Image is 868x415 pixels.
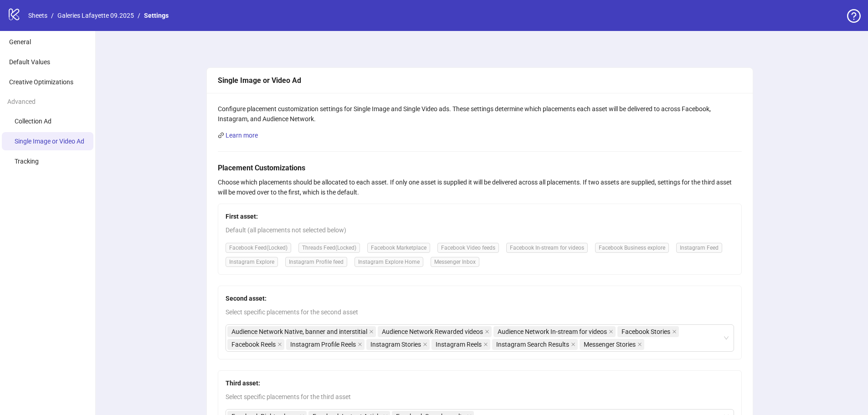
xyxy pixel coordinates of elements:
[676,243,722,253] span: Instagram Feed
[847,9,861,23] span: question-circle
[496,339,569,349] span: Instagram Search Results
[571,342,575,347] span: close
[617,326,679,337] span: Facebook Stories
[595,243,669,253] span: Facebook Business explore
[485,329,489,334] span: close
[483,342,488,347] span: close
[493,326,616,337] span: Audience Network In-stream for videos
[226,392,734,402] span: Select specific placements for the third asset
[298,243,360,253] span: Threads Feed (Locked)
[437,243,499,253] span: Facebook Video feeds
[354,257,423,267] span: Instagram Explore Home
[227,326,376,337] span: Audience Network Native, banner and interstitial
[231,327,367,337] span: Audience Network Native, banner and interstitial
[218,163,742,174] h5: Placement Customizations
[580,339,644,350] span: Messenger Stories
[15,118,51,125] span: Collection Ad
[226,243,291,253] span: Facebook Feed (Locked)
[227,339,284,350] span: Facebook Reels
[226,213,258,220] strong: First asset:
[498,327,607,337] span: Audience Network In-stream for videos
[423,342,427,347] span: close
[51,10,54,20] li: /
[226,132,258,139] a: Learn more
[226,307,734,317] span: Select specific placements for the second asset
[285,257,347,267] span: Instagram Profile feed
[15,138,84,145] span: Single Image or Video Ad
[218,104,742,124] div: Configure placement customization settings for Single Image and Single Video ads. These settings ...
[56,10,136,20] a: Galeries Lafayette 09.2025
[138,10,140,20] li: /
[226,257,278,267] span: Instagram Explore
[142,10,170,20] a: Settings
[9,78,73,86] span: Creative Optimizations
[672,329,677,334] span: close
[286,339,365,350] span: Instagram Profile Reels
[431,257,479,267] span: Messenger Inbox
[15,158,39,165] span: Tracking
[218,177,742,197] div: Choose which placements should be allocated to each asset. If only one asset is supplied it will ...
[367,243,430,253] span: Facebook Marketplace
[366,339,430,350] span: Instagram Stories
[218,75,742,86] div: Single Image or Video Ad
[358,342,362,347] span: close
[226,379,260,387] strong: Third asset:
[369,329,374,334] span: close
[609,329,613,334] span: close
[621,327,670,337] span: Facebook Stories
[9,38,31,46] span: General
[637,342,642,347] span: close
[218,132,224,138] span: link
[231,339,276,349] span: Facebook Reels
[370,339,421,349] span: Instagram Stories
[584,339,636,349] span: Messenger Stories
[378,326,492,337] span: Audience Network Rewarded videos
[226,225,734,235] span: Default (all placements not selected below)
[382,327,483,337] span: Audience Network Rewarded videos
[492,339,578,350] span: Instagram Search Results
[436,339,482,349] span: Instagram Reels
[9,58,50,66] span: Default Values
[431,339,490,350] span: Instagram Reels
[290,339,356,349] span: Instagram Profile Reels
[506,243,588,253] span: Facebook In-stream for videos
[26,10,49,20] a: Sheets
[226,295,267,302] strong: Second asset:
[277,342,282,347] span: close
